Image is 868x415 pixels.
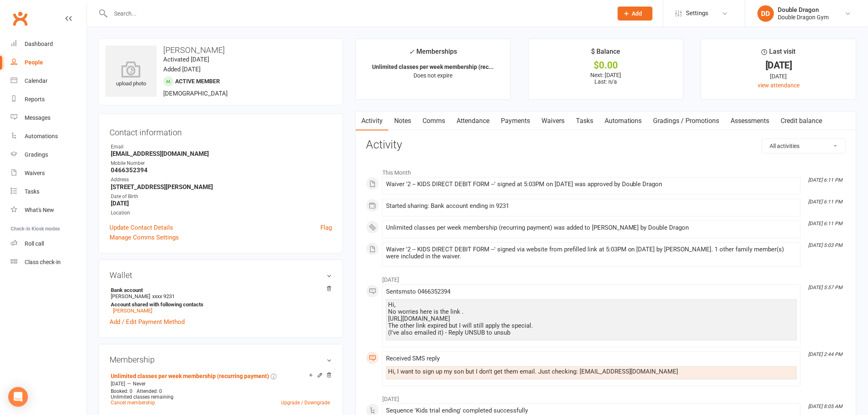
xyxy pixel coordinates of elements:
div: Started sharing: Bank account ending in 9231 [386,203,797,210]
a: Roll call [11,235,87,253]
strong: Unlimited classes per week membership (rec... [372,64,493,70]
i: [DATE] 5:57 PM [809,285,843,290]
div: Date of Birth [111,193,332,201]
h3: Activity [366,139,846,151]
a: Notes [388,112,417,130]
strong: [EMAIL_ADDRESS][DOMAIN_NAME] [111,150,332,157]
div: Memberships [409,46,457,62]
a: Gradings [11,146,87,164]
div: DD [758,5,774,22]
a: Attendance [451,112,495,130]
a: Update Contact Details [110,223,173,233]
a: Tasks [11,182,87,201]
i: [DATE] 6:11 PM [809,199,843,205]
div: [DATE] [709,61,849,70]
div: Location [111,209,332,217]
a: Reports [11,90,87,109]
a: Assessments [725,112,775,130]
a: Calendar [11,72,87,90]
span: Never [133,381,146,387]
div: $ Balance [591,46,620,61]
div: Automations [25,133,58,139]
span: Unlimited classes remaining [111,394,174,400]
div: Dashboard [25,41,53,47]
a: Class kiosk mode [11,253,87,271]
a: Automations [599,112,648,130]
span: [DEMOGRAPHIC_DATA] [163,90,228,97]
div: [DATE] [709,72,849,81]
strong: Bank account [111,287,328,293]
h3: Contact information [110,125,332,137]
a: Unlimited classes per week membership (recurring payment) [111,373,269,379]
h3: Wallet [110,271,332,280]
i: [DATE] 8:05 AM [809,404,843,409]
i: ✓ [409,48,414,56]
span: Sent sms to 0466352394 [386,288,450,295]
a: Clubworx [10,8,30,29]
div: Roll call [25,240,44,247]
input: Search... [108,8,607,19]
a: What's New [11,201,87,219]
i: [DATE] 5:03 PM [809,242,843,248]
a: Dashboard [11,35,87,53]
div: Hi, I want to sign up my son but I don't get them email. Just checking: [EMAIL_ADDRESS][DOMAIN_NAME] [388,368,795,375]
a: Upgrade / Downgrade [281,400,330,406]
a: Comms [417,112,451,130]
div: Sequence 'Kids trial ending' completed successfully [386,407,797,414]
div: Address [111,176,332,184]
span: [DATE] [111,381,125,387]
h3: Membership [110,355,332,364]
a: Waivers [536,112,570,130]
div: Class check-in [25,259,61,265]
time: Activated [DATE] [163,56,209,63]
h3: [PERSON_NAME] [105,46,336,55]
a: [PERSON_NAME] [113,308,152,314]
li: [DATE] [366,390,846,404]
div: Unlimited classes per week membership (recurring payment) was added to [PERSON_NAME] by Double Dr... [386,224,797,231]
div: Received SMS reply [386,355,797,362]
div: Email [111,143,332,151]
div: Hi, No worries here is the link . [URL][DOMAIN_NAME] The other link expired but I will still appl... [388,301,795,336]
a: Payments [495,112,536,130]
a: Messages [11,109,87,127]
a: Tasks [570,112,599,130]
a: Manage Comms Settings [110,233,179,242]
div: Waivers [25,170,45,176]
button: Add [618,7,653,21]
a: Cancel membership [111,400,155,406]
div: Open Intercom Messenger [8,387,28,407]
span: Settings [686,4,709,23]
div: Calendar [25,78,48,84]
span: Add [632,10,642,17]
strong: [DATE] [111,200,332,207]
a: Waivers [11,164,87,182]
div: Gradings [25,151,48,158]
div: — [109,381,332,387]
a: Flag [320,223,332,233]
a: Gradings / Promotions [648,112,725,130]
div: Waiver '2 -- KIDS DIRECT DEBIT FORM --' signed via website from prefilled link at 5:03PM on [DATE... [386,246,797,260]
div: Tasks [25,188,39,195]
div: Mobile Number [111,160,332,167]
div: People [25,59,43,66]
a: view attendance [758,82,800,89]
a: Automations [11,127,87,146]
div: Double Dragon [778,6,829,14]
span: Booked: 0 [111,388,132,394]
time: Added [DATE] [163,66,201,73]
strong: 0466352394 [111,166,332,174]
a: People [11,53,87,72]
li: [PERSON_NAME] [110,286,332,315]
div: What's New [25,207,54,213]
i: [DATE] 6:11 PM [809,221,843,226]
span: Active member [175,78,220,84]
strong: [STREET_ADDRESS][PERSON_NAME] [111,183,332,191]
p: Next: [DATE] Last: n/a [536,72,676,85]
div: upload photo [105,61,157,88]
div: Messages [25,114,50,121]
a: Activity [356,112,388,130]
div: Double Dragon Gym [778,14,829,21]
div: Last visit [762,46,796,61]
strong: Account shared with following contacts [111,301,328,308]
i: [DATE] 6:11 PM [809,177,843,183]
